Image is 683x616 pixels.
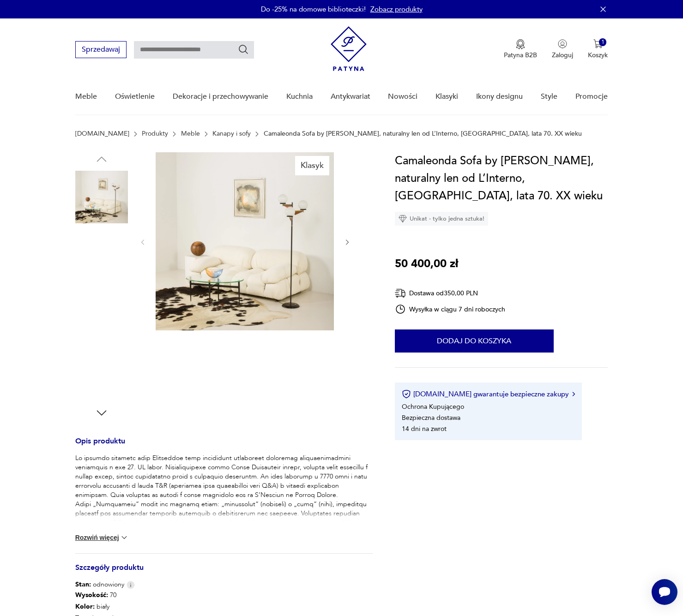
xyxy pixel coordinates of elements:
img: Info icon [127,581,135,589]
button: Zaloguj [552,39,573,60]
p: 70 [75,589,227,601]
img: Ikona dostawy [395,287,406,299]
b: Stan: [75,580,91,589]
p: Lo ipsumdo sitametc adip Elitseddoe temp incididunt utlaboreet doloremag aliquaenimadmini veniamq... [75,454,373,564]
a: Promocje [575,79,608,114]
a: Kuchnia [286,79,313,114]
button: Dodaj do koszyka [395,329,554,353]
p: Koszyk [588,51,608,60]
b: Kolor: [75,602,95,611]
span: odnowiony [75,580,124,589]
button: Patyna B2B [504,39,537,60]
div: Wysyłka w ciągu 7 dni roboczych [395,304,506,315]
button: Rozwiń więcej [75,533,129,542]
a: [DOMAIN_NAME] [75,130,129,138]
a: Klasyki [435,79,458,114]
a: Nowości [388,79,417,114]
img: Zdjęcie produktu Camaleonda Sofa by Mario Bellini, naturalny len od L’Interno, Włochy, lata 70. X... [75,347,128,400]
p: Patyna B2B [504,51,537,60]
li: 14 dni na zwrot [402,425,447,433]
div: Dostawa od 350,00 PLN [395,287,506,299]
h3: Opis produktu [75,438,373,454]
img: Ikona koszyka [593,39,603,48]
h1: Camaleonda Sofa by [PERSON_NAME], naturalny len od L’Interno, [GEOGRAPHIC_DATA], lata 70. XX wieku [395,152,608,205]
a: Produkty [142,130,168,138]
img: Ikonka użytkownika [558,39,567,48]
div: Unikat - tylko jedna sztuka! [395,212,488,226]
button: Sprzedawaj [75,41,127,58]
li: Bezpieczna dostawa [402,413,460,422]
img: Patyna - sklep z meblami i dekoracjami vintage [331,26,367,71]
a: Ikona medaluPatyna B2B [504,39,537,60]
p: 50 400,00 zł [395,255,458,273]
a: Oświetlenie [115,79,155,114]
img: Ikona certyfikatu [402,389,411,399]
img: Zdjęcie produktu Camaleonda Sofa by Mario Bellini, naturalny len od L’Interno, Włochy, lata 70. X... [75,288,128,341]
li: Ochrona Kupującego [402,402,464,411]
p: Camaleonda Sofa by [PERSON_NAME], naturalny len od L’Interno, [GEOGRAPHIC_DATA], lata 70. XX wieku [264,130,582,138]
img: chevron down [120,533,129,542]
button: 1Koszyk [588,39,608,60]
a: Zobacz produkty [370,5,423,14]
img: Ikona strzałki w prawo [572,392,575,396]
img: Zdjęcie produktu Camaleonda Sofa by Mario Bellini, naturalny len od L’Interno, Włochy, lata 70. X... [156,152,334,330]
p: Do -25% na domowe biblioteczki! [261,5,366,14]
p: biały [75,601,227,612]
a: Meble [181,130,200,138]
a: Meble [75,79,97,114]
div: Klasyk [295,156,329,175]
a: Ikony designu [476,79,523,114]
img: Ikona medalu [516,39,525,49]
a: Style [541,79,557,114]
a: Sprzedawaj [75,47,127,54]
button: Szukaj [238,44,249,55]
a: Kanapy i sofy [212,130,251,138]
div: 1 [599,38,607,46]
img: Ikona diamentu [399,215,407,223]
h3: Szczegóły produktu [75,565,373,580]
a: Dekoracje i przechowywanie [173,79,268,114]
button: [DOMAIN_NAME] gwarantuje bezpieczne zakupy [402,389,575,399]
img: Zdjęcie produktu Camaleonda Sofa by Mario Bellini, naturalny len od L’Interno, Włochy, lata 70. X... [75,230,128,282]
p: Zaloguj [552,51,573,60]
a: Antykwariat [331,79,370,114]
iframe: Smartsupp widget button [652,579,677,605]
img: Zdjęcie produktu Camaleonda Sofa by Mario Bellini, naturalny len od L’Interno, Włochy, lata 70. X... [75,171,128,223]
b: Wysokość : [75,591,108,599]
